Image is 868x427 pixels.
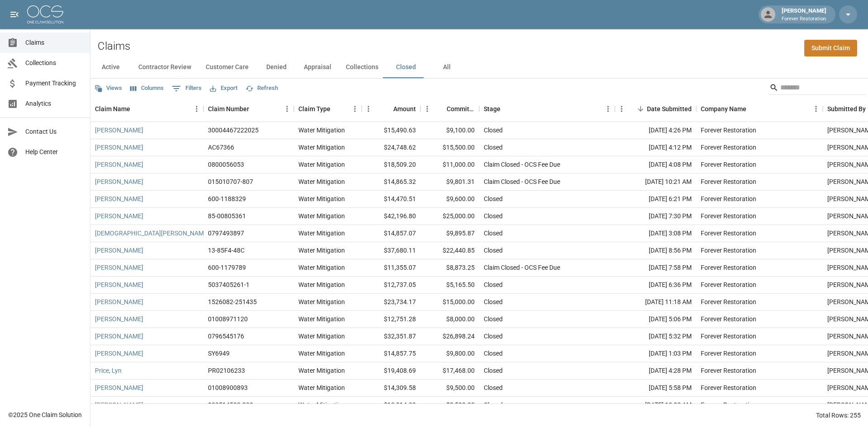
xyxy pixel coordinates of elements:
[816,411,861,420] div: Total Rows: 255
[131,56,198,78] button: Contractor Review
[809,102,823,116] button: Menu
[128,81,166,95] button: Select columns
[339,56,386,78] button: Collections
[484,160,560,169] div: Claim Closed - OCS Fee Due
[362,311,420,328] div: $12,751.28
[90,56,131,78] button: Active
[484,314,503,324] div: Closed
[420,174,479,191] div: $9,801.31
[95,229,209,238] a: [DEMOGRAPHIC_DATA][PERSON_NAME]
[701,332,756,341] div: Forever Restoration
[256,56,297,78] button: Denied
[95,314,143,324] a: [PERSON_NAME]
[484,126,503,135] div: Closed
[615,362,696,380] div: [DATE] 4:28 PM
[298,263,345,272] div: Water Mitigation
[362,345,420,362] div: $14,857.75
[25,147,83,157] span: Help Center
[95,246,143,255] a: [PERSON_NAME]
[615,122,696,139] div: [DATE] 4:26 PM
[95,96,130,122] div: Claim Name
[615,328,696,345] div: [DATE] 5:32 PM
[208,400,253,409] div: 003514502-803
[298,211,345,221] div: Water Mitigation
[701,280,756,289] div: Forever Restoration
[362,96,420,122] div: Amount
[298,246,345,255] div: Water Mitigation
[615,397,696,414] div: [DATE] 10:00 AM
[484,280,503,289] div: Closed
[294,96,362,122] div: Claim Type
[484,229,503,238] div: Closed
[362,362,420,380] div: $19,408.69
[208,177,253,186] div: 015010707-807
[420,139,479,156] div: $15,500.00
[701,126,756,135] div: Forever Restoration
[198,56,256,78] button: Customer Care
[298,96,330,122] div: Claim Type
[95,194,143,203] a: [PERSON_NAME]
[701,366,756,375] div: Forever Restoration
[98,40,130,53] h2: Claims
[208,81,240,95] button: Export
[701,349,756,358] div: Forever Restoration
[420,122,479,139] div: $9,100.00
[90,96,203,122] div: Claim Name
[95,349,143,358] a: [PERSON_NAME]
[615,156,696,174] div: [DATE] 4:08 PM
[484,383,503,392] div: Closed
[701,263,756,272] div: Forever Restoration
[190,102,203,116] button: Menu
[615,96,696,122] div: Date Submitted
[420,380,479,397] div: $9,500.00
[208,126,259,135] div: 30004467222025
[615,259,696,277] div: [DATE] 7:58 PM
[298,126,345,135] div: Water Mitigation
[484,211,503,221] div: Closed
[208,383,248,392] div: 01008900893
[208,332,244,341] div: 0796545176
[701,160,756,169] div: Forever Restoration
[420,294,479,311] div: $15,000.00
[615,191,696,208] div: [DATE] 6:21 PM
[95,383,143,392] a: [PERSON_NAME]
[8,410,82,419] div: © 2025 One Claim Solution
[615,139,696,156] div: [DATE] 4:12 PM
[701,229,756,238] div: Forever Restoration
[208,194,246,203] div: 600-1188329
[25,127,83,136] span: Contact Us
[500,103,513,115] button: Sort
[393,96,416,122] div: Amount
[95,280,143,289] a: [PERSON_NAME]
[746,103,759,115] button: Sort
[298,400,345,409] div: Water Mitigation
[420,208,479,225] div: $25,000.00
[696,96,823,122] div: Company Name
[615,225,696,242] div: [DATE] 3:08 PM
[90,56,868,78] div: dynamic tabs
[362,294,420,311] div: $23,734.17
[208,160,244,169] div: 0800056053
[362,225,420,242] div: $14,857.07
[479,96,615,122] div: Stage
[634,103,647,115] button: Sort
[280,102,294,116] button: Menu
[615,242,696,259] div: [DATE] 8:56 PM
[420,397,479,414] div: $8,500.00
[208,366,245,375] div: PR02106233
[701,383,756,392] div: Forever Restoration
[298,349,345,358] div: Water Mitigation
[298,194,345,203] div: Water Mitigation
[701,96,746,122] div: Company Name
[208,246,245,255] div: 13-85F4-48C
[297,56,339,78] button: Appraisal
[420,328,479,345] div: $26,898.24
[420,225,479,242] div: $9,895.87
[701,246,756,255] div: Forever Restoration
[701,143,756,152] div: Forever Restoration
[484,177,560,186] div: Claim Closed - OCS Fee Due
[208,280,250,289] div: 5037405261-1
[95,332,143,341] a: [PERSON_NAME]
[701,177,756,186] div: Forever Restoration
[701,314,756,324] div: Forever Restoration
